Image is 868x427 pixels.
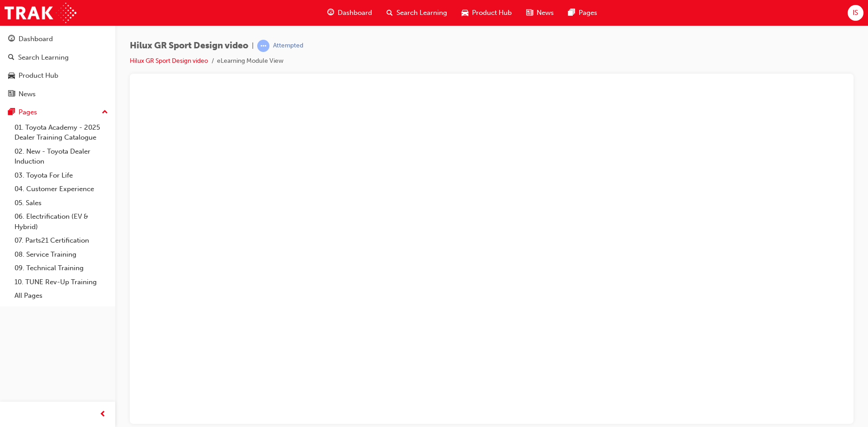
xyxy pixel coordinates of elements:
img: Trak [5,3,76,23]
span: pages-icon [8,108,15,117]
div: News [19,89,36,99]
a: 04. Customer Experience [11,182,112,196]
span: car-icon [462,7,468,19]
a: 05. Sales [11,196,112,210]
span: prev-icon [99,409,106,420]
span: Product Hub [472,8,512,18]
a: Dashboard [4,31,112,47]
a: 01. Toyota Academy - 2025 Dealer Training Catalogue [11,121,112,145]
a: All Pages [11,289,112,303]
span: pages-icon [568,7,575,19]
button: DashboardSearch LearningProduct HubNews [4,29,112,104]
a: Product Hub [4,67,112,84]
a: 03. Toyota For Life [11,169,112,183]
a: news-iconNews [519,4,561,22]
a: Search Learning [4,49,112,66]
button: Pages [4,104,112,121]
div: Attempted [273,42,303,50]
button: IS [848,5,863,21]
span: | [252,41,254,51]
a: search-iconSearch Learning [379,4,454,22]
span: guage-icon [8,35,15,43]
span: car-icon [8,72,15,80]
span: Hilux GR Sport Design video [130,41,248,51]
div: Dashboard [19,34,53,44]
a: News [4,86,112,103]
a: 06. Electrification (EV & Hybrid) [11,210,112,234]
div: Search Learning [18,52,69,63]
a: pages-iconPages [561,4,604,22]
span: search-icon [387,7,393,19]
span: news-icon [8,90,15,99]
span: Dashboard [338,8,372,18]
a: car-iconProduct Hub [454,4,519,22]
a: guage-iconDashboard [320,4,379,22]
span: News [537,8,554,18]
a: Hilux GR Sport Design video [130,57,208,65]
span: Search Learning [396,8,447,18]
span: news-icon [526,7,533,19]
a: 02. New - Toyota Dealer Induction [11,145,112,169]
a: 10. TUNE Rev-Up Training [11,275,112,289]
a: 08. Service Training [11,248,112,262]
div: Product Hub [19,70,58,81]
span: up-icon [102,107,108,118]
span: IS [853,8,858,18]
a: 09. Technical Training [11,261,112,275]
span: guage-icon [327,7,334,19]
span: search-icon [8,54,14,62]
li: eLearning Module View [217,56,283,66]
span: Pages [579,8,597,18]
div: Pages [19,107,37,117]
a: 07. Parts21 Certification [11,234,112,248]
span: learningRecordVerb_ATTEMPT-icon [257,40,269,52]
